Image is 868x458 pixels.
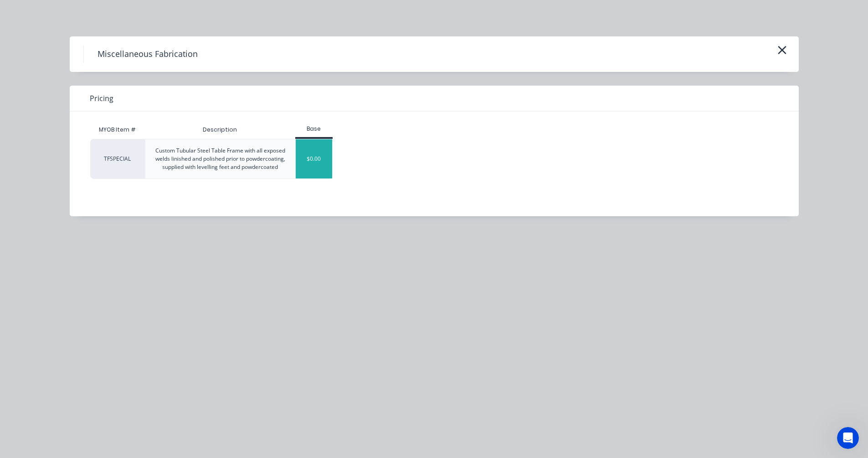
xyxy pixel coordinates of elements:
iframe: Intercom live chat [837,427,859,449]
div: TFSPECIAL [90,139,145,179]
div: $0.00 [296,139,333,178]
div: Base [295,125,333,133]
h4: Miscellaneous Fabrication [83,46,211,63]
div: Custom Tubular Steel Table Frame with all exposed welds linished and polished prior to powdercoat... [153,147,288,171]
div: Description [195,118,244,141]
div: MYOB Item # [90,121,145,139]
span: Pricing [90,93,113,104]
